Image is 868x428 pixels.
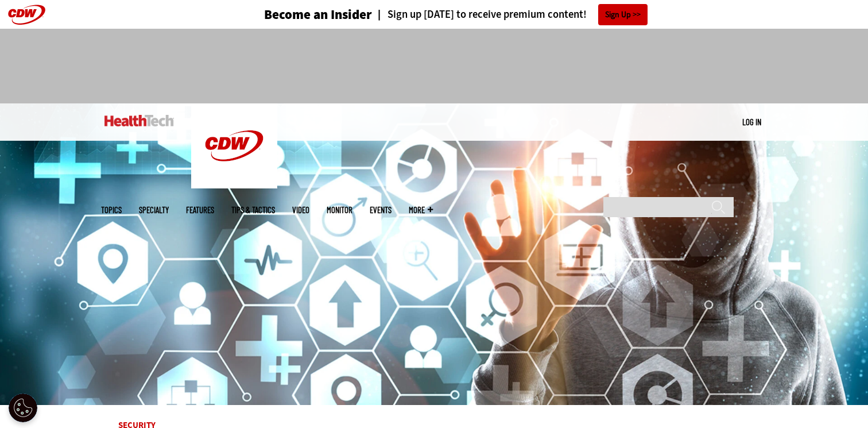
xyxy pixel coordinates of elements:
a: Tips & Tactics [231,206,275,214]
a: Features [186,206,214,214]
a: Sign up [DATE] to receive premium content! [372,9,587,20]
a: Log in [742,117,761,127]
a: Video [292,206,309,214]
span: Specialty [139,206,169,214]
a: Sign Up [598,4,648,25]
img: Home [191,103,277,188]
div: Cookie Settings [9,394,37,422]
button: Open Preferences [9,394,37,422]
iframe: advertisement [225,40,643,92]
a: CDW [191,179,277,191]
span: More [409,206,433,214]
img: Home [104,115,174,126]
a: Events [370,206,392,214]
div: User menu [742,116,761,128]
h3: Become an Insider [264,8,372,21]
span: Topics [101,206,122,214]
a: MonITor [327,206,352,214]
a: Become an Insider [221,8,372,21]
